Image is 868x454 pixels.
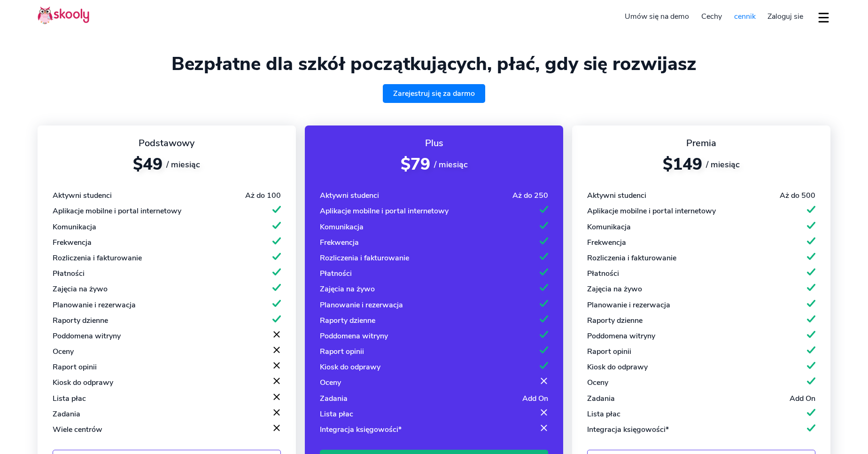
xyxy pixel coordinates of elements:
[587,346,631,357] div: Raport opinii
[320,237,359,248] div: Frekwencja
[320,315,375,326] div: Raporty dzienne
[53,284,108,294] div: Zajęcia na żywo
[53,331,121,341] div: Poddomena witryny
[522,393,548,404] div: Add On
[245,190,281,201] div: Aż do 100
[53,315,108,326] div: Raporty dzienne
[587,284,642,294] div: Zajęcia na żywo
[817,7,830,28] button: dropdown menu
[767,11,803,22] span: Zaloguj sie
[320,284,375,294] div: Zajęcia na żywo
[53,377,113,388] div: Kiosk do odprawy
[38,53,830,75] h1: Bezpłatne dla szkół początkujących, płać, gdy się rozwijasz
[728,9,762,24] a: cennik
[780,190,815,201] div: Aż do 500
[320,206,449,216] div: Aplikacje mobilne i portal internetowy
[706,159,740,170] span: / miesiąc
[587,253,676,263] div: Rozliczenia i fakturowanie
[587,393,615,404] div: Zadania
[401,153,430,175] span: $79
[587,222,631,232] div: Komunikacja
[53,237,92,248] div: Frekwencja
[587,237,626,248] div: Frekwencja
[53,206,181,216] div: Aplikacje mobilne i portal internetowy
[734,11,756,22] span: cennik
[320,137,548,149] div: Plus
[587,190,646,201] div: Aktywni studenci
[320,222,364,232] div: Komunikacja
[320,409,353,419] div: Lista płac
[619,9,696,24] a: Umów się na demo
[587,409,620,419] div: Lista płac
[320,331,388,341] div: Poddomena witryny
[587,362,648,372] div: Kiosk do odprawy
[587,315,643,326] div: Raporty dzienne
[53,393,86,404] div: Lista płac
[53,300,136,310] div: Planowanie i rezerwacja
[587,300,670,310] div: Planowanie i rezerwacja
[320,362,380,372] div: Kiosk do odprawy
[761,9,809,24] a: Zaloguj sie
[587,424,669,435] div: Integracja księgowości*
[320,377,341,388] div: Oceny
[133,153,163,175] span: $49
[53,268,85,279] div: Płatności
[587,206,716,216] div: Aplikacje mobilne i portal internetowy
[320,346,364,357] div: Raport opinii
[320,300,403,310] div: Planowanie i rezerwacja
[53,424,102,435] div: Wiele centrów
[695,9,728,24] a: Cechy
[53,362,97,372] div: Raport opinii
[53,137,281,149] div: Podstawowy
[320,268,352,279] div: Płatności
[53,222,96,232] div: Komunikacja
[434,159,468,170] span: / miesiąc
[53,253,142,263] div: Rozliczenia i fakturowanie
[320,253,409,263] div: Rozliczenia i fakturowanie
[587,331,655,341] div: Poddomena witryny
[383,84,485,103] a: Zarejestruj się za darmo
[320,190,379,201] div: Aktywni studenci
[663,153,702,175] span: $149
[587,137,815,149] div: Premia
[53,409,80,419] div: Zadania
[320,424,402,435] div: Integracja księgowości*
[587,268,619,279] div: Płatności
[512,190,548,201] div: Aż do 250
[38,6,89,24] img: Skooly
[166,159,200,170] span: / miesiąc
[320,393,348,404] div: Zadania
[53,346,74,357] div: Oceny
[53,190,112,201] div: Aktywni studenci
[587,377,608,388] div: Oceny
